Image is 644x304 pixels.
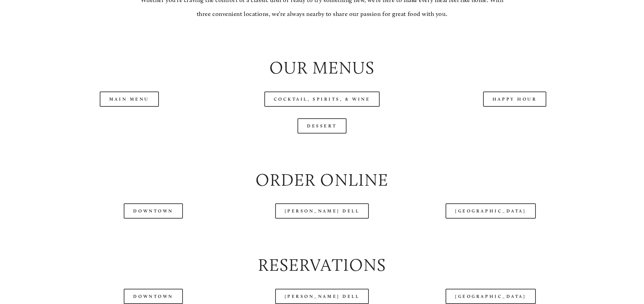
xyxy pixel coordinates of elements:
a: [PERSON_NAME] Dell [275,203,369,219]
a: [GEOGRAPHIC_DATA] [446,203,535,219]
h2: Our Menus [39,56,605,80]
h2: Order Online [39,168,605,192]
a: [PERSON_NAME] Dell [275,289,369,304]
a: Dessert [297,118,347,134]
a: [GEOGRAPHIC_DATA] [446,289,535,304]
a: Downtown [124,289,183,304]
a: Main Menu [100,92,159,107]
h2: Reservations [39,253,605,277]
a: Downtown [124,203,183,219]
a: Cocktail, Spirits, & Wine [264,92,380,107]
a: Happy Hour [483,92,547,107]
